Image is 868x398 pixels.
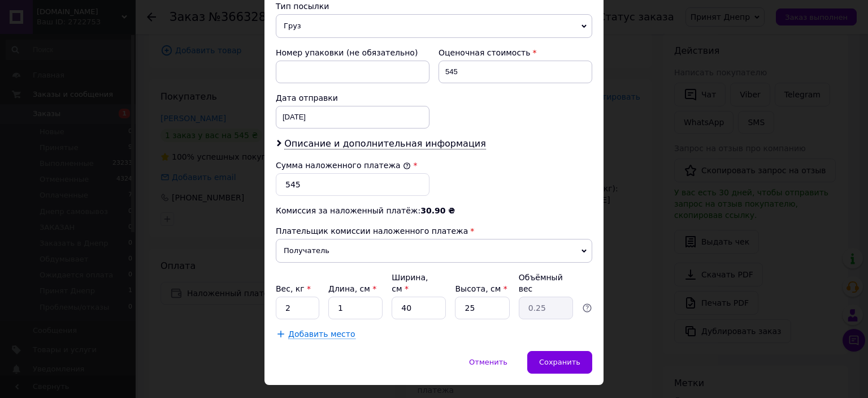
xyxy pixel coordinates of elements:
div: Дата отправки [276,92,429,104]
span: Груз [276,14,592,38]
label: Ширина, см [392,273,428,293]
label: Вес, кг [276,284,311,293]
div: Комиссия за наложенный платёж: [276,205,592,216]
span: Добавить место [288,329,355,339]
span: Описание и дополнительная информация [284,138,486,149]
span: Тип посылки [276,2,329,11]
span: Получатель [276,239,592,263]
span: Плательщик комиссии наложенного платежа [276,226,468,236]
span: Сохранить [539,358,580,366]
div: Объёмный вес [519,272,573,294]
span: 30.90 ₴ [420,206,455,215]
label: Высота, см [455,284,507,293]
div: Номер упаковки (не обязательно) [276,47,429,58]
label: Сумма наложенного платежа [276,161,411,170]
label: Длина, см [328,284,376,293]
span: Отменить [469,358,507,366]
div: Оценочная стоимость [439,47,592,58]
